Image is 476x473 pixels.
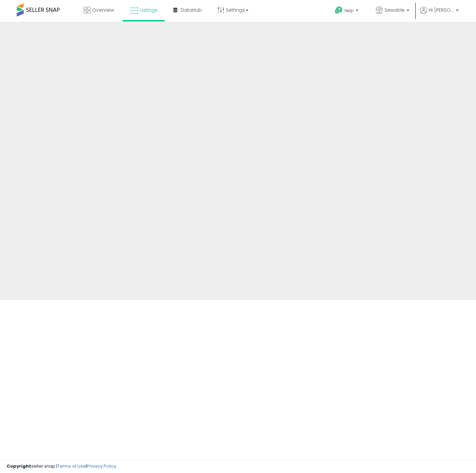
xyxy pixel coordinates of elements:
[92,7,114,13] span: Overview
[330,1,365,22] a: Help
[420,7,459,22] a: Hi [PERSON_NAME]
[345,8,354,13] span: Help
[181,7,202,13] span: DataHub
[335,6,343,14] i: Get Help
[384,7,405,13] span: Sewable
[429,7,454,13] span: Hi [PERSON_NAME]
[140,7,158,13] span: Listings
